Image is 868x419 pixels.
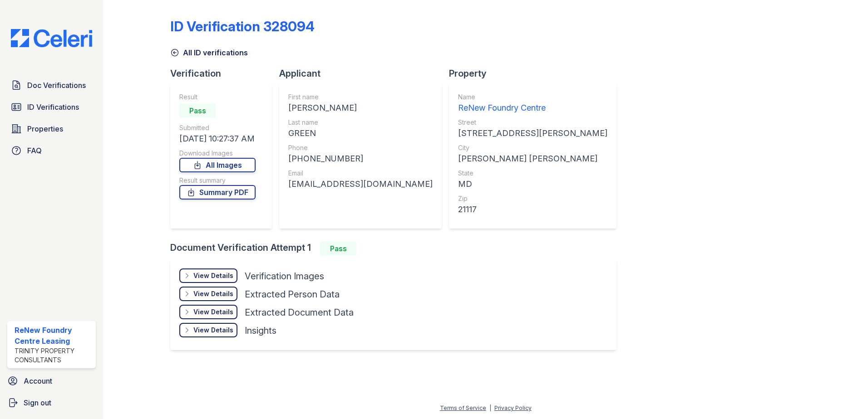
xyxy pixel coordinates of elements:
[170,18,315,34] div: ID Verification 328094
[170,47,248,58] a: All ID verifications
[288,102,433,114] div: [PERSON_NAME]
[24,375,52,386] span: Account
[170,67,279,80] div: Verification
[4,394,99,412] a: Sign out
[449,67,624,80] div: Property
[179,123,256,132] div: Submitted
[245,324,276,337] div: Insights
[458,194,607,203] div: Zip
[179,149,256,158] div: Download Images
[179,176,256,185] div: Result summary
[15,325,92,346] div: ReNew Foundry Centre Leasing
[193,289,233,298] div: View Details
[193,326,233,335] div: View Details
[15,346,92,365] div: Trinity Property Consultants
[494,404,532,411] a: Privacy Policy
[440,404,486,411] a: Terms of Service
[458,93,607,102] div: Name
[245,288,340,301] div: Extracted Person Data
[458,178,607,190] div: MD
[288,143,433,152] div: Phone
[27,102,79,112] span: ID Verifications
[288,152,433,165] div: [PHONE_NUMBER]
[7,76,96,94] a: Doc Verifications
[320,241,356,256] div: Pass
[489,404,491,411] div: |
[179,103,216,118] div: Pass
[458,143,607,152] div: City
[458,102,607,114] div: ReNew Foundry Centre
[7,120,96,138] a: Properties
[24,397,51,408] span: Sign out
[4,372,99,390] a: Account
[179,185,256,200] a: Summary PDF
[279,67,449,80] div: Applicant
[245,306,354,319] div: Extracted Document Data
[458,118,607,127] div: Street
[245,270,324,283] div: Verification Images
[170,241,624,256] div: Document Verification Attempt 1
[458,152,607,165] div: [PERSON_NAME] [PERSON_NAME]
[193,307,233,317] div: View Details
[179,158,256,172] a: All Images
[288,93,433,102] div: First name
[458,203,607,216] div: 21117
[288,178,433,190] div: [EMAIL_ADDRESS][DOMAIN_NAME]
[179,93,256,102] div: Result
[193,271,233,280] div: View Details
[7,98,96,116] a: ID Verifications
[288,127,433,140] div: GREEN
[458,93,607,114] a: Name ReNew Foundry Centre
[288,169,433,178] div: Email
[7,141,96,160] a: FAQ
[4,29,99,47] img: CE_Logo_Blue-a8612792a0a2168367f1c8372b55b34899dd931a85d93a1a3d3e32e68fde9ad4.png
[458,169,607,178] div: State
[27,145,42,156] span: FAQ
[27,123,63,134] span: Properties
[458,127,607,140] div: [STREET_ADDRESS][PERSON_NAME]
[27,80,86,91] span: Doc Verifications
[179,132,256,145] div: [DATE] 10:27:37 AM
[288,118,433,127] div: Last name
